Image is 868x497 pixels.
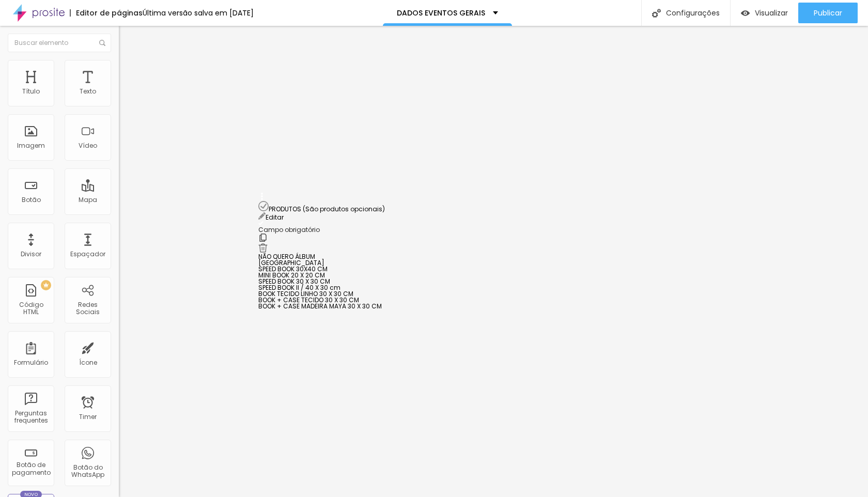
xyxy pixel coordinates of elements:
div: Última versão salva em [DATE] [143,9,254,17]
div: Divisor [21,251,41,258]
div: Botão de pagamento [10,461,51,476]
input: Buscar elemento [8,34,111,52]
div: Formulário [14,359,48,366]
div: Código HTML [10,301,51,316]
div: Botão do WhatsApp [67,464,108,479]
div: Mapa [79,196,97,204]
button: Visualizar [731,3,798,23]
div: Editor de páginas [70,9,143,17]
div: Botão [22,196,41,204]
div: Redes Sociais [67,301,108,316]
div: Espaçador [70,251,105,258]
p: DADOS EVENTOS GERAIS [397,9,485,17]
span: Publicar [814,9,842,17]
div: Imagem [17,142,45,149]
img: Icone [652,9,661,18]
iframe: Editor [119,26,868,497]
div: Perguntas frequentes [10,410,51,425]
div: Timer [79,413,97,421]
div: Título [22,88,40,95]
div: Ícone [79,359,97,366]
div: Texto [80,88,96,95]
span: Visualizar [755,9,788,17]
img: view-1.svg [741,9,750,18]
button: Publicar [798,3,858,23]
img: Icone [99,40,105,46]
div: Vídeo [79,142,97,149]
